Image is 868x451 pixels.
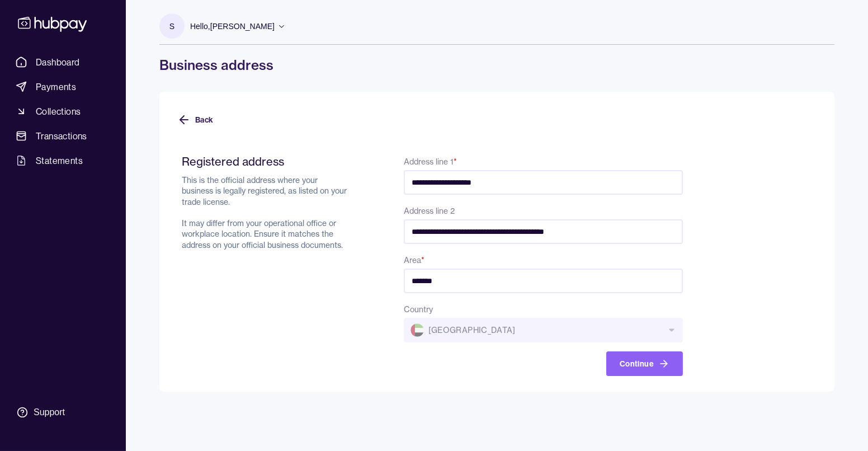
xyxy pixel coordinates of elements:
span: Collections [36,105,81,118]
label: Area [404,255,424,265]
label: Country [404,304,433,314]
span: Transactions [36,129,87,143]
a: Collections [11,101,115,121]
a: Dashboard [11,52,115,72]
a: Transactions [11,126,115,146]
span: Statements [36,154,83,167]
h2: Registered address [182,154,350,168]
button: Continue [606,351,683,376]
span: Dashboard [36,55,80,69]
a: Support [11,401,115,424]
p: This is the official address where your business is legally registered, as listed on your trade l... [182,175,350,251]
p: Hello, [PERSON_NAME] [190,20,275,32]
a: Statements [11,151,115,171]
label: Address line 1 [404,157,457,167]
a: Payments [11,77,115,97]
span: Payments [36,80,76,93]
button: Back [177,107,213,132]
h1: Business address [159,56,834,74]
p: S [169,20,174,32]
div: Support [34,406,65,419]
label: Address line 2 [404,206,455,216]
